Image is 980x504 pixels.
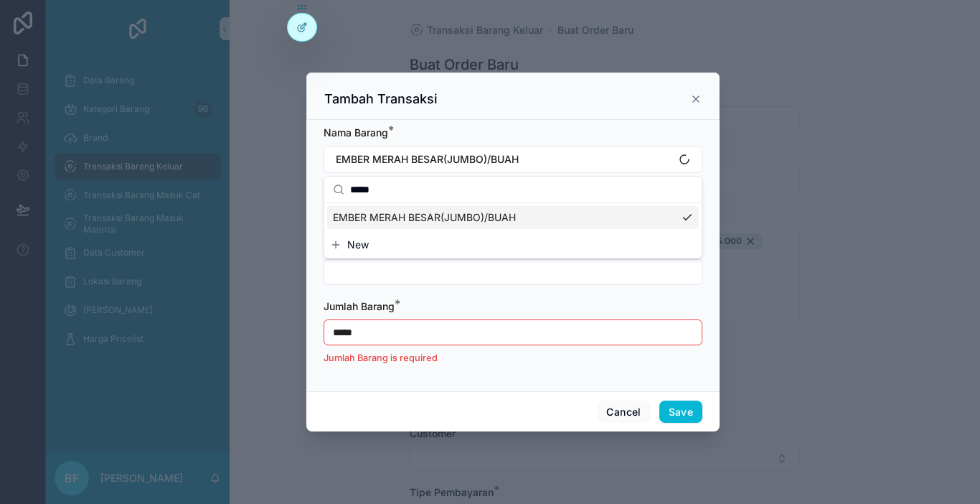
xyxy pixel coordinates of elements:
[324,300,395,312] span: Jumlah Barang
[597,401,650,424] button: Cancel
[324,90,438,108] h3: Tambah Transaksi
[336,152,519,167] span: EMBER MERAH BESAR(JUMBO)/BUAH
[330,238,696,252] button: New
[324,126,388,139] span: Nama Barang
[347,238,369,252] span: New
[324,351,702,365] p: Jumlah Barang is required
[324,203,702,232] div: Suggestions
[333,210,516,225] span: EMBER MERAH BESAR(JUMBO)/BUAH
[324,146,702,173] button: Select Button
[659,401,702,424] button: Save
